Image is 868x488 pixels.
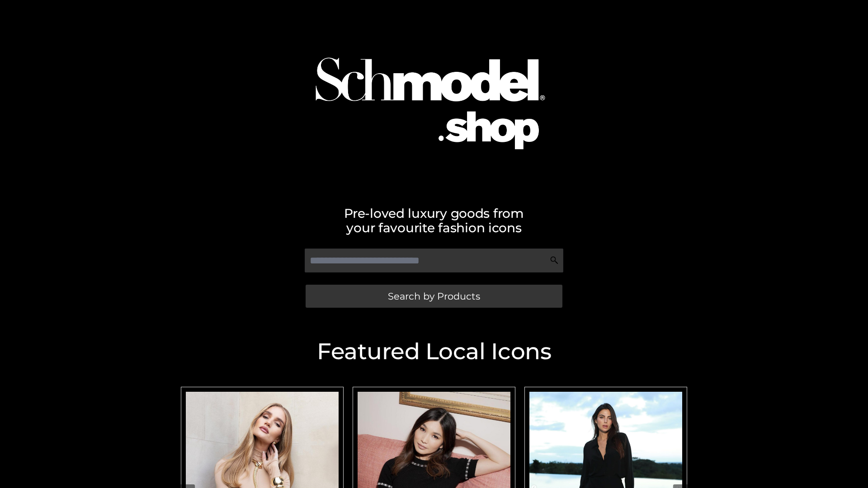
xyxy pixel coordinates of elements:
a: Search by Products [306,285,562,308]
h2: Featured Local Icons​ [176,340,692,363]
img: Search Icon [550,256,559,265]
span: Search by Products [388,291,480,301]
h2: Pre-loved luxury goods from your favourite fashion icons [176,206,692,235]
